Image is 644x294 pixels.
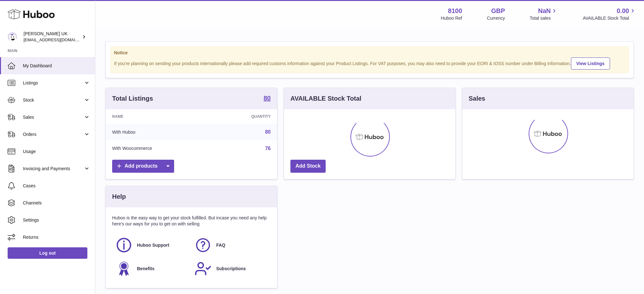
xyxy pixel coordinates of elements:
[24,37,93,42] span: [EMAIL_ADDRESS][DOMAIN_NAME]
[112,215,271,227] p: Huboo is the easy way to get your stock fulfilled. But incase you need any help here's our ways f...
[114,50,625,56] strong: Notice
[264,95,271,101] strong: 80
[23,97,84,103] span: Stock
[212,109,277,124] th: Quantity
[538,7,551,15] span: NaN
[23,200,90,206] span: Channels
[23,80,84,86] span: Listings
[115,237,188,254] a: Huboo Support
[23,149,90,155] span: Usage
[571,57,610,70] a: View Listings
[23,166,84,172] span: Invoicing and Payments
[8,32,17,42] img: internalAdmin-8100@internal.huboo.com
[216,242,225,248] span: FAQ
[441,15,462,21] div: Huboo Ref
[530,7,558,21] a: NaN Total sales
[448,7,462,15] strong: 8100
[115,260,188,277] a: Benefits
[265,129,271,135] a: 80
[23,217,90,223] span: Settings
[23,234,90,240] span: Returns
[112,94,153,103] h3: Total Listings
[23,63,90,69] span: My Dashboard
[264,95,271,103] a: 80
[23,183,90,189] span: Cases
[137,242,169,248] span: Huboo Support
[23,114,84,120] span: Sales
[194,260,267,277] a: Subscriptions
[112,160,174,173] a: Add products
[583,7,636,21] a: 0.00 AVAILABLE Stock Total
[8,247,87,259] a: Log out
[617,7,629,15] span: 0.00
[491,7,505,15] strong: GBP
[265,146,271,151] a: 76
[530,15,558,21] span: Total sales
[112,192,126,201] h3: Help
[23,131,84,137] span: Orders
[24,31,81,43] div: [PERSON_NAME] UK
[487,15,505,21] div: Currency
[583,15,636,21] span: AVAILABLE Stock Total
[194,237,267,254] a: FAQ
[290,94,361,103] h3: AVAILABLE Stock Total
[106,140,212,157] td: With Woocommerce
[114,57,625,70] div: If you're planning on sending your products internationally please add required customs informati...
[216,266,246,272] span: Subscriptions
[137,266,154,272] span: Benefits
[469,94,485,103] h3: Sales
[290,160,326,173] a: Add Stock
[106,109,212,124] th: Name
[106,124,212,140] td: With Huboo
